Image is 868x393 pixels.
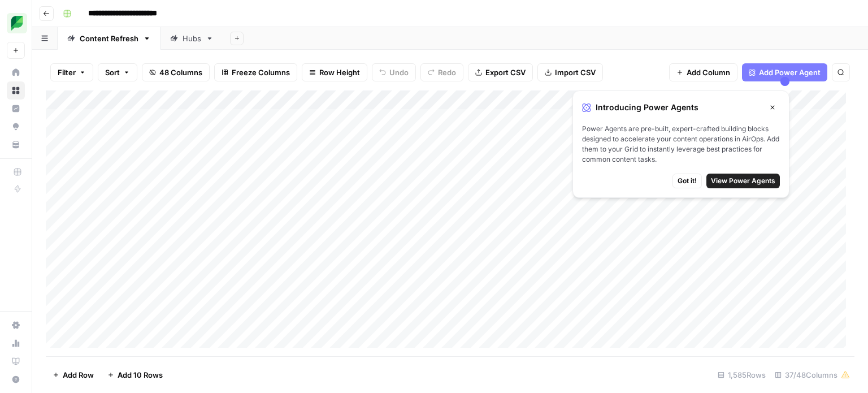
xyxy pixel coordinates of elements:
[7,316,25,334] a: Settings
[160,27,223,50] a: Hubs
[58,27,160,50] a: Content Refresh
[302,63,367,81] button: Row Height
[63,369,94,381] span: Add Row
[7,118,25,136] a: Opportunities
[420,63,463,81] button: Redo
[485,67,526,78] span: Export CSV
[7,370,25,388] button: Help + Support
[159,67,202,78] span: 48 Columns
[537,63,603,81] button: Import CSV
[711,176,775,186] span: View Power Agents
[50,63,93,81] button: Filter
[7,81,25,100] a: Browse
[183,33,201,44] div: Hubs
[582,124,780,165] span: Power Agents are pre-built, expert-crafted building blocks designed to accelerate your content op...
[706,174,780,188] button: View Power Agents
[142,63,210,81] button: 48 Columns
[468,63,533,81] button: Export CSV
[389,67,409,78] span: Undo
[105,67,120,78] span: Sort
[7,9,25,37] button: Workspace: SproutSocial
[759,67,821,78] span: Add Power Agent
[742,63,827,81] button: Add Power Agent
[7,136,25,154] a: Your Data
[438,67,456,78] span: Redo
[582,100,780,115] div: Introducing Power Agents
[669,63,737,81] button: Add Column
[678,176,697,186] span: Got it!
[713,366,770,384] div: 1,585 Rows
[687,67,730,78] span: Add Column
[372,63,416,81] button: Undo
[555,67,596,78] span: Import CSV
[58,67,76,78] span: Filter
[7,100,25,118] a: Insights
[98,63,137,81] button: Sort
[7,352,25,370] a: Learning Hub
[319,67,360,78] span: Row Height
[7,63,25,81] a: Home
[672,174,702,188] button: Got it!
[118,369,163,381] span: Add 10 Rows
[770,366,854,384] div: 37/48 Columns
[7,334,25,352] a: Usage
[46,366,101,384] button: Add Row
[7,13,27,33] img: SproutSocial Logo
[80,33,138,44] div: Content Refresh
[101,366,170,384] button: Add 10 Rows
[214,63,297,81] button: Freeze Columns
[232,67,290,78] span: Freeze Columns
